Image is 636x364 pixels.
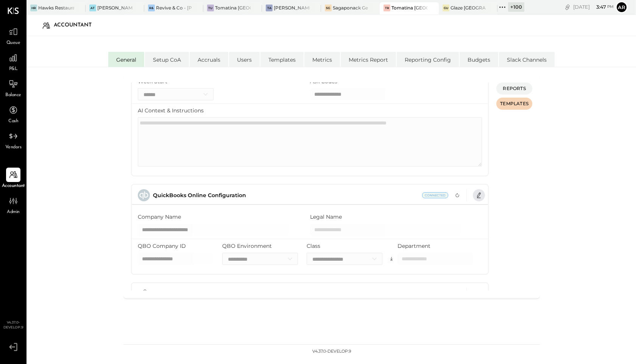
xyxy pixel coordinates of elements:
[450,5,486,11] div: Glaze [GEOGRAPHIC_DATA] - 110 Uni
[190,52,228,67] li: Accruals
[2,183,25,190] span: Accountant
[383,5,390,11] div: TR
[229,52,260,67] li: Users
[385,253,397,265] button: Get classes from QBO (make sure token is "Connected")
[148,5,155,11] div: R&
[443,5,449,11] div: GU
[0,168,26,190] a: Accountant
[108,52,144,67] li: General
[460,52,498,67] li: Budgets
[0,77,26,99] a: Balance
[97,5,133,11] div: [PERSON_NAME] Test Create
[8,118,18,125] span: Cash
[89,5,96,11] div: AT
[0,51,26,73] a: P&L
[0,194,26,216] a: Admin
[422,192,448,198] span: Current Status: Connected
[307,242,320,250] label: Class
[304,52,340,67] li: Metrics
[500,100,528,107] span: TEMPLATES
[496,82,532,95] button: REPORTS
[0,103,26,125] a: Cash
[54,19,99,31] div: Accountant
[503,85,525,92] span: REPORTS
[397,242,430,250] label: Department
[138,213,181,221] label: Company Name
[215,5,251,11] div: Tomatina [GEOGRAPHIC_DATA]
[266,5,273,11] div: TA
[5,144,22,151] span: Vendors
[30,5,37,11] div: HR
[138,242,186,250] label: QBO Company ID
[9,66,18,73] span: P&L
[325,5,332,11] div: SG
[0,129,26,151] a: Vendors
[564,3,571,11] div: copy link
[310,213,342,221] label: Legal Name
[5,92,21,99] span: Balance
[145,52,189,67] li: Setup CoA
[312,348,351,355] div: v 4.37.0-develop.9
[156,5,192,11] div: Revive & Co - [PERSON_NAME]
[260,52,304,67] li: Templates
[274,5,310,11] div: [PERSON_NAME][GEOGRAPHIC_DATA]
[153,290,208,297] span: Links & Integrations
[7,209,20,216] span: Admin
[496,98,532,110] button: TEMPLATES
[508,2,524,12] div: + 100
[222,242,272,250] label: QBO Environment
[333,5,369,11] div: Sagaponack General Store
[499,52,555,67] li: Slack Channels
[6,40,20,47] span: Queue
[38,5,74,11] div: Hawks Restaurant
[0,25,26,47] a: Queue
[153,192,246,199] span: QuickBooks Online Configuration
[138,107,204,114] label: AI Context & Instructions
[616,1,628,13] button: Ar
[341,52,396,67] li: Metrics Report
[397,52,459,67] li: Reporting Config
[391,5,427,11] div: Tomatina [GEOGRAPHIC_DATA]
[573,3,614,11] div: [DATE]
[207,5,214,11] div: TU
